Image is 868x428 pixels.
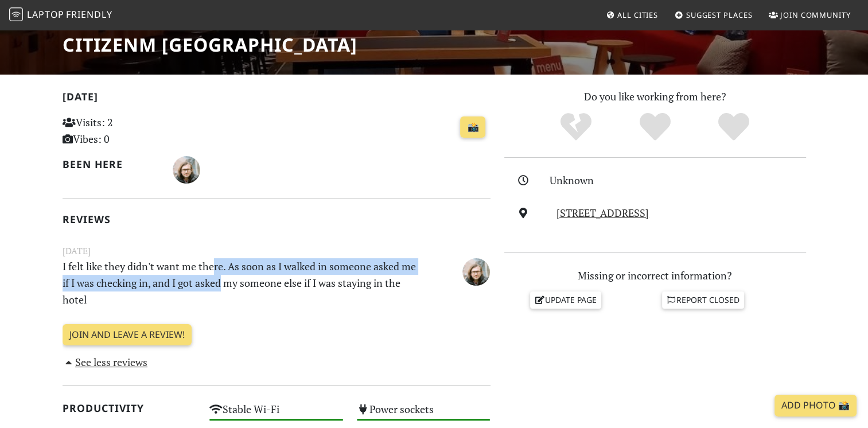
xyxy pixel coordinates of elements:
p: Missing or incorrect information? [504,267,806,284]
span: Join Community [780,10,851,20]
a: LaptopFriendly LaptopFriendly [9,5,112,25]
h2: Been here [63,158,159,170]
h2: [DATE] [63,91,491,107]
a: Join and leave a review! [63,324,192,346]
div: Yes [616,111,695,143]
p: Do you like working from here? [504,88,806,105]
span: Suggest Places [686,10,753,20]
h2: Reviews [63,213,491,225]
p: Visits: 2 Vibes: 0 [63,114,196,147]
span: Laptop [27,8,64,21]
div: Definitely! [694,111,773,143]
span: Dan G [173,162,200,176]
img: 4662-dan.jpg [173,156,200,184]
img: LaptopFriendly [9,7,23,21]
h1: citizenM [GEOGRAPHIC_DATA] [63,34,357,56]
p: I felt like they didn't want me there. As soon as I walked in someone asked me if I was checking ... [56,258,424,308]
span: Friendly [66,8,112,21]
span: Dan G [462,263,490,277]
a: Join Community [764,5,855,25]
a: Suggest Places [670,5,757,25]
a: See less reviews [63,355,148,369]
a: All Cities [601,5,663,25]
a: 📸 [460,116,485,138]
div: Unknown [550,172,812,189]
small: [DATE] [56,244,497,258]
h2: Productivity [63,402,196,414]
div: No [536,111,616,143]
span: All Cities [617,10,658,20]
a: Report closed [662,291,745,309]
img: 4662-dan.jpg [462,258,490,286]
a: [STREET_ADDRESS] [556,206,649,220]
a: Update page [530,291,601,309]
